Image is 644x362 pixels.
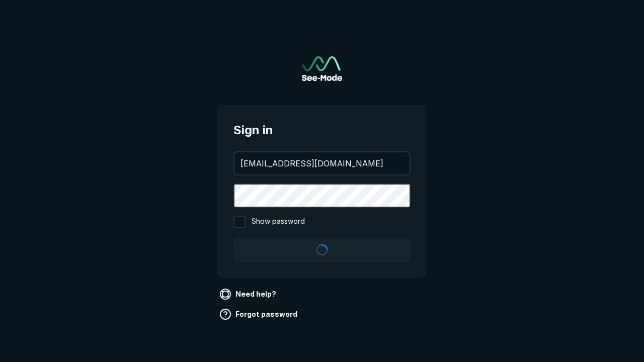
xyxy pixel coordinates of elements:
span: Show password [252,216,305,228]
a: Forgot password [217,306,301,322]
a: Go to sign in [302,56,342,81]
img: See-Mode Logo [302,56,342,81]
a: Need help? [217,286,280,302]
input: your@email.com [234,152,410,174]
span: Sign in [233,121,411,139]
